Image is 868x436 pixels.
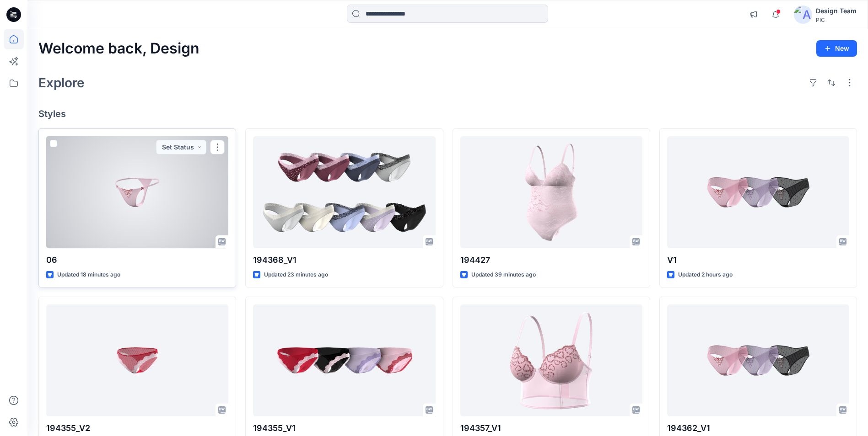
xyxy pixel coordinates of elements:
h4: Styles [38,108,857,119]
p: 194368_V1 [253,254,435,266]
a: 06 [46,136,228,248]
p: Updated 39 minutes ago [471,270,536,280]
div: PIC [816,16,857,23]
a: 194368_V1 [253,136,435,248]
a: 194355_V2 [46,304,228,416]
button: New [816,40,857,57]
p: Updated 23 minutes ago [264,270,328,280]
p: Updated 18 minutes ago [57,270,120,280]
img: avatar [794,5,812,24]
p: 194427 [460,254,642,266]
div: Design Team [816,5,857,16]
p: 194357_V1 [460,422,642,435]
h2: Welcome back, Design [38,40,199,57]
h2: Explore [38,75,85,90]
p: 194355_V1 [253,422,435,435]
p: 194362_V1 [667,422,849,435]
p: Updated 2 hours ago [678,270,733,280]
p: 194355_V2 [46,422,228,435]
a: V1 [667,136,849,248]
a: 194355_V1 [253,304,435,416]
p: 06 [46,254,228,266]
a: 194362_V1 [667,304,849,416]
a: 194357_V1 [460,304,642,416]
a: 194427 [460,136,642,248]
p: V1 [667,254,849,266]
